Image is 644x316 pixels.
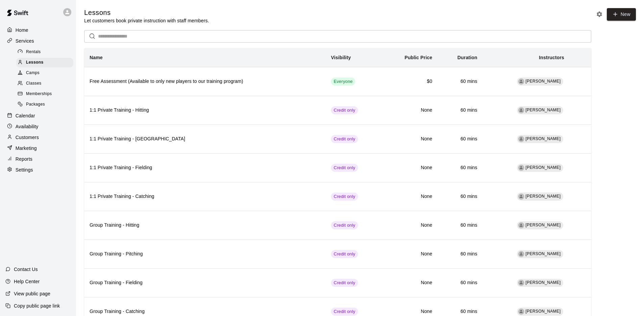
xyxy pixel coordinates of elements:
[443,78,477,85] h6: 60 mins
[5,25,71,35] div: Home
[331,77,355,86] div: This service is visible to all of your customers
[331,106,358,114] div: This service is only visible to customers with valid credits for it.
[16,112,35,119] p: Calendar
[331,309,358,315] span: Credit only
[443,279,477,287] h6: 60 mins
[14,302,60,309] p: Copy public page link
[26,70,40,76] span: Camps
[5,143,71,153] a: Marketing
[14,290,50,297] p: View public page
[386,250,432,258] h6: None
[331,221,358,229] div: This service is only visible to customers with valid credits for it.
[607,8,636,21] button: New
[526,108,561,112] span: [PERSON_NAME]
[518,194,524,200] div: Henry hsieh
[26,80,41,87] span: Classes
[84,8,209,17] h5: Lessons
[90,279,320,287] h6: Group Training - Fielding
[331,279,358,287] div: This service is only visible to customers with valid credits for it.
[386,107,432,114] h6: None
[331,78,355,85] span: Everyone
[386,222,432,229] h6: None
[331,250,358,258] div: This service is only visible to customers with valid credits for it.
[16,145,37,152] p: Marketing
[16,100,73,109] div: Packages
[16,58,73,67] div: Lessons
[443,250,477,258] h6: 60 mins
[526,223,561,227] span: [PERSON_NAME]
[526,79,561,84] span: [PERSON_NAME]
[90,308,320,315] h6: Group Training - Catching
[331,107,358,114] span: Credit only
[90,107,320,114] h6: 1:1 Private Training - Hitting
[518,222,524,228] div: Henry hsieh
[604,11,636,17] a: New
[518,309,524,315] div: Henry hsieh
[594,9,604,19] button: Lesson settings
[16,27,28,33] p: Home
[26,101,45,108] span: Packages
[14,266,38,273] p: Contact Us
[331,135,358,143] div: This service is only visible to customers with valid credits for it.
[443,193,477,200] h6: 60 mins
[405,55,432,60] b: Public Price
[331,55,351,60] b: Visibility
[16,78,76,89] a: Classes
[331,193,358,201] div: This service is only visible to customers with valid credits for it.
[26,91,52,97] span: Memberships
[5,154,71,164] a: Reports
[16,156,32,162] p: Reports
[443,164,477,172] h6: 60 mins
[16,68,73,78] div: Camps
[16,134,39,141] p: Customers
[518,78,524,85] div: Kenneth Lu
[16,68,76,78] a: Camps
[16,47,73,57] div: Rentals
[539,55,564,60] b: Instructors
[331,308,358,316] div: This service is only visible to customers with valid credits for it.
[16,79,73,88] div: Classes
[90,55,103,60] b: Name
[331,165,358,171] span: Credit only
[16,57,76,68] a: Lessons
[457,55,477,60] b: Duration
[331,251,358,257] span: Credit only
[90,164,320,172] h6: 1:1 Private Training - Fielding
[5,132,71,142] a: Customers
[90,193,320,200] h6: 1:1 Private Training - Catching
[386,308,432,315] h6: None
[443,107,477,114] h6: 60 mins
[5,111,71,121] a: Calendar
[331,136,358,142] span: Credit only
[331,194,358,200] span: Credit only
[526,136,561,141] span: [PERSON_NAME]
[443,135,477,143] h6: 60 mins
[518,251,524,257] div: Henry hsieh
[14,278,40,285] p: Help Center
[5,36,71,46] a: Services
[518,280,524,286] div: Henry hsieh
[90,250,320,258] h6: Group Training - Pitching
[443,222,477,229] h6: 60 mins
[526,194,561,199] span: [PERSON_NAME]
[331,164,358,172] div: This service is only visible to customers with valid credits for it.
[386,193,432,200] h6: None
[331,222,358,229] span: Credit only
[90,135,320,143] h6: 1:1 Private Training - [GEOGRAPHIC_DATA]
[443,308,477,315] h6: 60 mins
[526,309,561,314] span: [PERSON_NAME]
[16,89,73,99] div: Memberships
[90,222,320,229] h6: Group Training - Hitting
[5,165,71,175] a: Settings
[26,49,41,55] span: Rentals
[526,165,561,170] span: [PERSON_NAME]
[16,123,39,130] p: Availability
[16,166,33,173] p: Settings
[518,107,524,113] div: Henry hsieh
[5,121,71,132] a: Availability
